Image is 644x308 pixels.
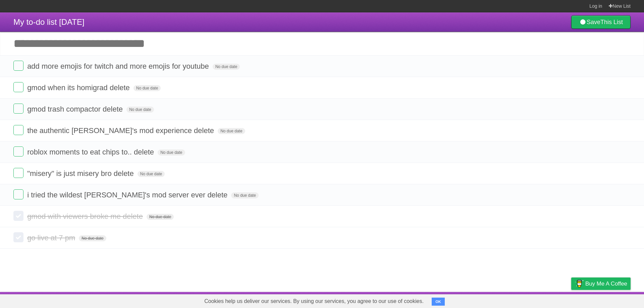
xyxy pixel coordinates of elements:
span: No due date [213,64,240,70]
span: roblox moments to eat chips to.. delete [27,148,156,156]
img: Buy me a coffee [575,278,584,289]
label: Done [13,232,23,242]
a: Terms [540,294,554,306]
span: No due date [126,107,154,113]
label: Done [13,61,23,71]
a: Buy me a coffee [571,278,631,290]
label: Done [13,146,23,157]
a: About [482,294,496,306]
label: Done [13,189,23,199]
span: No due date [138,171,165,177]
b: This List [600,19,623,25]
a: Suggest a feature [588,294,631,306]
span: gmod with viewers broke me delete [27,212,145,221]
span: No due date [158,149,185,156]
a: Privacy [562,294,580,306]
span: No due date [147,214,174,220]
span: Cookies help us deliver our services. By using our services, you agree to our use of cookies. [198,295,430,308]
span: No due date [133,85,161,91]
label: Done [13,104,23,114]
button: OK [432,298,445,306]
label: Done [13,211,23,221]
span: No due date [231,192,258,198]
label: Done [13,82,23,92]
span: No due date [79,235,106,241]
span: Buy me a coffee [585,278,627,290]
span: "misery" is just misery bro delete [27,169,136,178]
label: Done [13,125,23,135]
span: My to-do list [DATE] [13,17,85,26]
span: gmod trash compactor delete [27,105,124,113]
a: Developers [504,294,531,306]
span: add more emojis for twitch and more emojis for youtube [27,62,211,70]
span: go live at 7 pm [27,234,77,242]
span: the authentic [PERSON_NAME]'s mod experience delete [27,126,216,135]
span: gmod when its homigrad delete [27,83,131,92]
span: i tried the wildest [PERSON_NAME]'s mod server ever delete [27,191,229,199]
a: SaveThis List [571,15,631,29]
span: No due date [218,128,245,134]
label: Done [13,168,23,178]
